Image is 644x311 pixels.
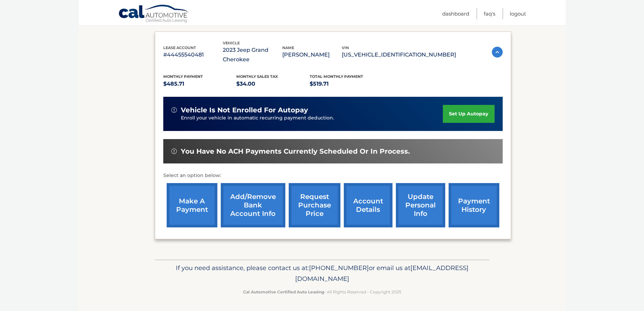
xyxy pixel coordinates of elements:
[236,79,310,89] p: $34.00
[181,106,308,114] span: vehicle is not enrolled for autopay
[181,147,410,156] span: You have no ACH payments currently scheduled or in process.
[289,183,340,227] a: request purchase price
[342,50,456,60] p: [US_VEHICLE_IDENTIFICATION_NUMBER]
[181,114,443,122] p: Enroll your vehicle in automatic recurring payment deduction.
[223,41,240,45] span: vehicle
[344,183,392,227] a: account details
[223,45,282,64] p: 2023 Jeep Grand Cherokee
[449,183,499,227] a: payment history
[163,45,196,50] span: lease account
[236,74,278,79] span: Monthly sales Tax
[163,74,203,79] span: Monthly Payment
[442,8,469,19] a: Dashboard
[159,288,485,295] p: - All Rights Reserved - Copyright 2025
[310,74,363,79] span: Total Monthly Payment
[282,50,342,60] p: [PERSON_NAME]
[342,45,349,50] span: vin
[510,8,526,19] a: Logout
[163,50,223,60] p: #44455540481
[159,263,485,284] p: If you need assistance, please contact us at: or email us at
[443,105,494,123] a: set up autopay
[492,47,503,58] img: accordion-active.svg
[243,289,324,294] strong: Cal Automotive Certified Auto Leasing
[163,172,503,180] p: Select an option below:
[295,264,469,283] span: [EMAIL_ADDRESS][DOMAIN_NAME]
[171,107,177,113] img: alert-white.svg
[310,79,383,89] p: $519.71
[167,183,217,227] a: make a payment
[221,183,285,227] a: Add/Remove bank account info
[163,79,237,89] p: $485.71
[484,8,495,19] a: FAQ's
[309,264,369,272] span: [PHONE_NUMBER]
[282,45,294,50] span: name
[118,4,189,24] a: Cal Automotive
[396,183,445,227] a: update personal info
[171,149,177,154] img: alert-white.svg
